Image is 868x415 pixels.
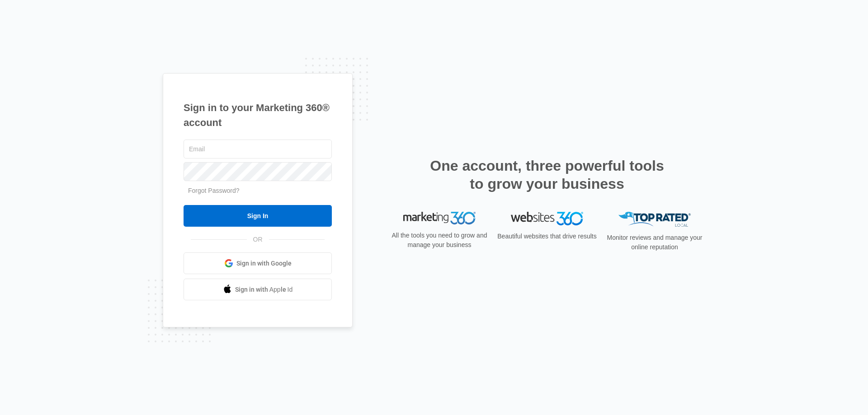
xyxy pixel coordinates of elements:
[389,231,490,250] p: All the tools you need to grow and manage your business
[184,205,332,227] input: Sign In
[427,157,667,193] h2: One account, three powerful tools to grow your business
[184,279,332,300] a: Sign in with Apple Id
[403,212,476,224] img: Marketing 360
[496,232,598,241] p: Beautiful websites that drive results
[184,140,332,159] input: Email
[511,212,583,225] img: Websites 360
[236,259,292,268] span: Sign in with Google
[247,235,269,244] span: OR
[188,187,240,194] a: Forgot Password?
[618,212,691,227] img: Top Rated Local
[604,233,705,252] p: Monitor reviews and manage your online reputation
[235,285,293,294] span: Sign in with Apple Id
[184,100,332,130] h1: Sign in to your Marketing 360® account
[184,252,332,274] a: Sign in with Google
